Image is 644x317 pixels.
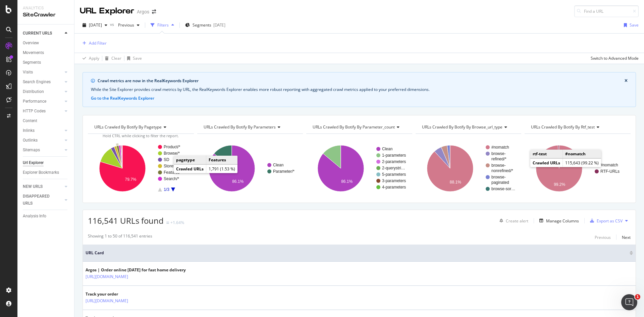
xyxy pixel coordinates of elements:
text: Product/* [164,145,180,149]
a: NEW URLS [23,183,63,190]
span: URLs Crawled By Botify By rtf_test [531,124,595,130]
text: 1/3 [164,187,169,192]
button: Manage Columns [537,217,579,225]
div: URL Explorer [80,5,134,17]
text: 99.2% [554,182,566,187]
div: A chart. [416,139,521,198]
text: 86.1% [341,179,353,184]
div: Save [133,55,142,61]
button: Previous [115,20,142,31]
text: Parameter/* [273,169,294,174]
text: refined/* [491,157,506,161]
a: Performance [23,98,63,105]
div: Movements [23,49,44,56]
text: browse-sor… [491,187,515,191]
div: NEW URLS [23,183,43,190]
td: Features [206,156,238,164]
div: Argos | Order online [DATE] for fast home delivery [86,267,186,273]
div: Content [23,117,37,124]
a: [URL][DOMAIN_NAME] [86,298,128,304]
text: nonrefined/* [491,168,513,173]
div: Distribution [23,88,44,95]
button: Add Filter [80,39,107,47]
div: A chart. [88,139,193,198]
div: Manage Columns [546,218,579,224]
text: Stores/* [164,164,178,168]
a: Search Engines [23,78,63,86]
span: Segments [193,22,211,28]
text: browse- [491,151,506,156]
text: 88.1% [450,180,461,184]
button: Go to the RealKeywords Explorer [91,95,154,101]
a: Distribution [23,88,63,95]
h4: URLs Crawled By Botify By parameters [202,122,297,133]
button: Create alert [497,215,528,226]
h4: URLs Crawled By Botify By rtf_test [530,122,625,133]
text: #nomatch [600,163,618,167]
a: Segments [23,59,69,66]
div: Segments [23,59,41,66]
div: CURRENT URLS [23,30,52,37]
div: Switch to Advanced Mode [591,55,639,61]
text: 2-parameters [382,159,406,164]
td: Crawled URLs [174,165,206,173]
span: 116,541 URLs found [88,215,164,226]
span: Hold CTRL while clicking to filter the report. [103,133,179,138]
span: URLs Crawled By Botify By pagetype [94,124,162,130]
a: Outlinks [23,137,63,144]
h4: URLs Crawled By Botify By parameter_count [311,122,406,133]
a: DISAPPEARED URLS [23,193,63,207]
h4: URLs Crawled By Botify By pagetype [93,122,188,133]
div: Showing 1 to 50 of 116,541 entries [88,233,152,241]
a: CURRENT URLS [23,30,63,37]
div: HTTP Codes [23,108,46,115]
div: Visits [23,69,33,76]
div: Analysis Info [23,213,46,220]
span: vs [110,21,115,27]
text: Features [164,170,179,175]
td: 1,791 (1.53 %) [206,165,238,173]
text: Clean [382,147,392,151]
a: Analysis Info [23,213,69,220]
iframe: Intercom live chat [621,294,637,310]
button: [DATE] [80,20,110,31]
span: 2025 Oct. 14th [89,22,102,28]
button: Segments[DATE] [182,20,228,31]
div: Outlinks [23,137,38,144]
div: +1.64% [170,220,184,225]
a: Sitemaps [23,147,63,154]
a: Url Explorer [23,159,69,166]
button: Next [622,233,631,241]
div: A chart. [525,139,630,198]
td: Crawled URLs [530,159,563,167]
span: Previous [115,22,134,28]
text: paginated [491,180,509,185]
text: RTF-URLs [600,169,620,174]
div: [DATE] [213,22,225,28]
div: Explorer Bookmarks [23,169,59,176]
h4: URLs Crawled By Botify By browse_url_type [421,122,516,133]
div: Sitemaps [23,147,40,154]
div: Performance [23,98,46,105]
text: 1-parameters [382,153,406,158]
td: 115,643 (99.22 %) [563,159,601,167]
div: info banner [83,72,636,107]
svg: A chart. [306,139,411,198]
div: SiteCrawler [23,11,69,19]
text: 79.7% [125,177,136,182]
div: arrow-right-arrow-left [152,9,156,14]
div: Save [630,22,639,28]
div: Overview [23,40,39,47]
button: Switch to Advanced Mode [588,53,639,64]
a: Movements [23,49,69,56]
button: Save [621,20,639,31]
img: Equal [166,222,169,224]
div: Create alert [506,218,528,224]
div: Filters [157,22,169,28]
div: Apply [89,55,99,61]
div: Next [622,234,631,240]
div: Previous [595,234,611,240]
text: 5-parameters [382,172,406,177]
div: Inlinks [23,127,35,134]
